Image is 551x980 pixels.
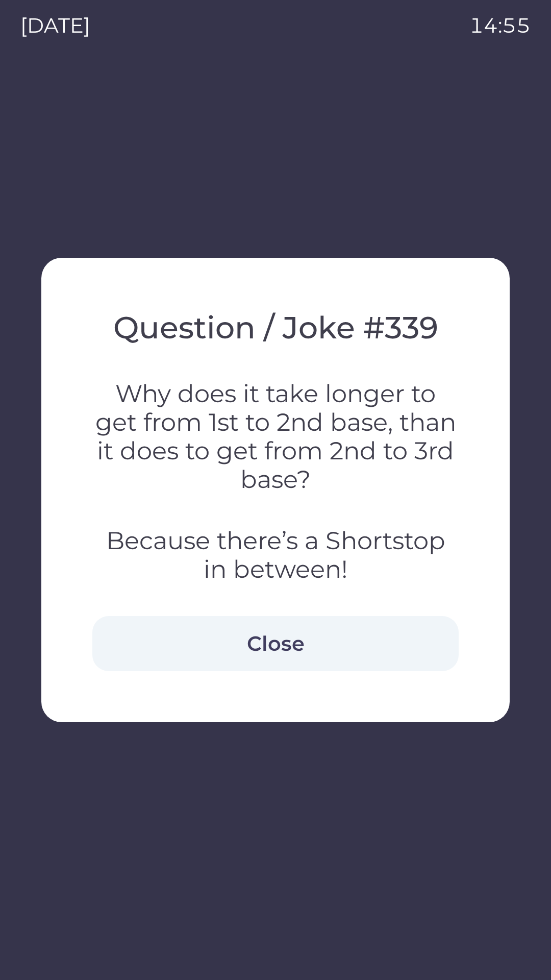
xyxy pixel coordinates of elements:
[20,10,90,41] p: [DATE]
[92,616,459,671] button: Close
[469,10,531,41] p: 14:55
[92,526,459,583] h3: Because there’s a Shortstop in between!
[92,309,459,347] h2: Question / Joke # 339
[92,379,459,494] h3: Why does it take longer to get from 1st to 2nd base, than it does to get from 2nd to 3rd base?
